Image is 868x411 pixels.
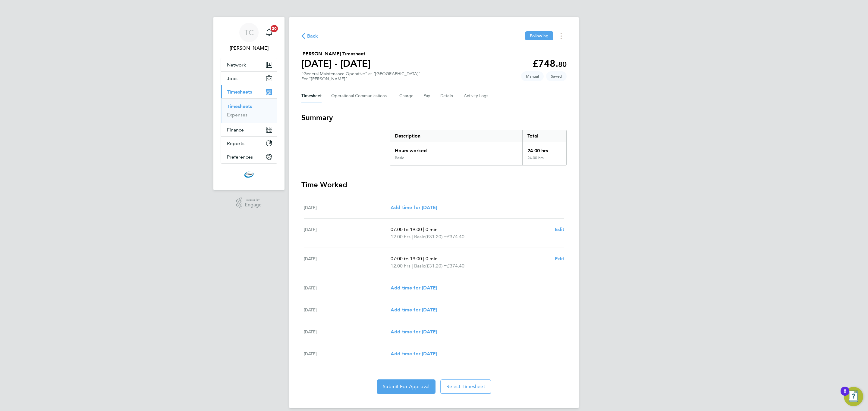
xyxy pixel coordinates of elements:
[423,256,424,261] span: |
[227,62,246,68] span: Network
[377,379,436,394] button: Submit For Approval
[301,50,371,57] h2: [PERSON_NAME] Timesheet
[844,391,846,399] div: 8
[301,71,420,82] div: "General Maintenance Operative" at "[GEOGRAPHIC_DATA]"
[227,141,244,146] span: Reports
[213,17,285,190] nav: Main navigation
[301,180,567,190] h3: Time Worked
[245,197,262,202] span: Powered by
[391,351,437,357] span: Add time for [DATE]
[391,284,437,292] a: Add time for [DATE]
[399,89,414,103] button: Charge
[423,89,431,103] button: Pay
[555,256,564,261] span: Edit
[304,328,391,335] div: [DATE]
[412,234,413,239] span: |
[426,227,438,232] span: 0 min
[307,32,318,40] span: Back
[395,156,404,160] div: Basic
[221,123,277,136] button: Finance
[391,285,437,291] span: Add time for [DATE]
[301,113,567,122] h3: Summary
[558,60,567,69] span: 80
[391,205,437,210] span: Add time for [DATE]
[221,23,277,52] a: TC[PERSON_NAME]
[391,256,422,261] span: 07:00 to 19:00
[391,328,437,335] a: Add time for [DATE]
[556,31,567,41] button: Timesheets Menu
[423,227,424,232] span: |
[301,113,567,394] section: Timesheet
[464,89,489,103] button: Activity Logs
[244,29,254,36] span: TC
[440,89,454,103] button: Details
[391,234,410,239] span: 12.00 hrs
[301,32,318,40] button: Back
[390,142,522,156] div: Hours worked
[227,76,237,81] span: Jobs
[533,58,567,69] app-decimal: £748.
[227,104,252,109] a: Timesheets
[383,384,429,390] span: Submit For Approval
[227,154,253,160] span: Preferences
[391,306,437,314] a: Add time for [DATE]
[227,89,252,95] span: Timesheets
[221,170,277,179] a: Go to home page
[331,89,390,103] button: Operational Communications
[391,263,410,269] span: 12.00 hrs
[221,45,277,52] span: Tom Cheek
[555,255,564,262] a: Edit
[236,197,262,209] a: Powered byEngage
[301,76,420,82] div: For "[PERSON_NAME]"
[446,384,485,390] span: Reject Timesheet
[304,204,391,211] div: [DATE]
[522,130,566,142] div: Total
[227,112,247,118] a: Expenses
[555,227,564,232] span: Edit
[425,234,447,239] span: (£31.20) =
[447,234,464,239] span: £374.40
[271,25,278,32] span: 20
[391,204,437,211] a: Add time for [DATE]
[304,306,391,314] div: [DATE]
[414,262,425,270] span: Basic
[304,226,391,240] div: [DATE]
[390,130,522,142] div: Description
[245,202,262,208] span: Engage
[391,329,437,335] span: Add time for [DATE]
[221,137,277,150] button: Reports
[244,170,254,179] img: cbwstaffingsolutions-logo-retina.png
[525,31,553,40] button: Following
[546,71,567,81] span: This timesheet is Saved.
[304,255,391,270] div: [DATE]
[426,256,438,261] span: 0 min
[390,130,567,165] div: Summary
[391,350,437,357] a: Add time for [DATE]
[844,387,863,406] button: Open Resource Center, 8 new notifications
[221,150,277,163] button: Preferences
[221,85,277,98] button: Timesheets
[391,227,422,232] span: 07:00 to 19:00
[304,284,391,292] div: [DATE]
[221,98,277,123] div: Timesheets
[521,71,544,81] span: This timesheet was manually created.
[447,263,464,269] span: £374.40
[530,33,549,39] span: Following
[263,23,275,42] a: 20
[227,127,244,133] span: Finance
[414,233,425,240] span: Basic
[440,379,491,394] button: Reject Timesheet
[522,142,566,156] div: 24.00 hrs
[304,350,391,357] div: [DATE]
[221,58,277,71] button: Network
[301,57,371,70] h1: [DATE] - [DATE]
[425,263,447,269] span: (£31.20) =
[301,89,322,103] button: Timesheet
[412,263,413,269] span: |
[221,72,277,85] button: Jobs
[555,226,564,233] a: Edit
[391,307,437,313] span: Add time for [DATE]
[522,156,566,165] div: 24.00 hrs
